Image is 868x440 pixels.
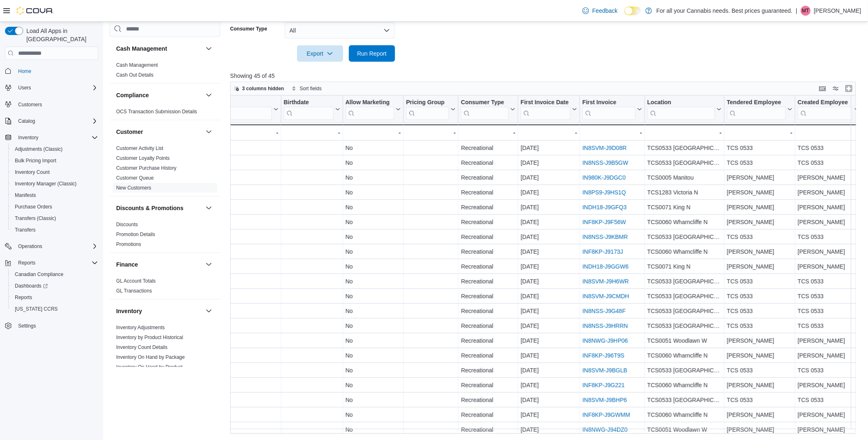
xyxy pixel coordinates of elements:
[345,307,400,316] div: No
[12,190,98,200] span: Manifests
[15,83,98,93] span: Users
[110,220,220,253] div: Discounts & Promotions
[727,262,793,272] div: [PERSON_NAME]
[12,269,67,279] a: Canadian Compliance
[461,232,515,242] div: Recreational
[15,283,48,289] span: Dashboards
[195,128,278,138] div: -
[647,99,715,107] div: Location
[12,281,98,291] span: Dashboards
[15,146,63,152] span: Adjustments (Classic)
[283,99,333,120] div: Birthdate
[647,188,721,198] div: TCS1283 Victoria N
[461,143,515,153] div: Recreational
[15,321,98,331] span: Settings
[5,61,98,353] nav: Complex example
[288,84,325,94] button: Sort fields
[116,145,164,151] a: Customer Activity List
[116,72,154,78] span: Cash Out Details
[15,271,63,278] span: Canadian Compliance
[8,178,101,190] button: Inventory Manager (Classic)
[8,201,101,213] button: Purchase Orders
[521,143,577,153] div: [DATE]
[647,292,721,302] div: TCS0533 [GEOGRAPHIC_DATA]
[110,143,220,196] div: Customer
[12,293,35,302] a: Reports
[647,128,721,138] div: -
[116,278,156,284] a: GL Account Totals
[116,307,142,315] h3: Inventory
[647,307,721,316] div: TCS0533 [GEOGRAPHIC_DATA]
[345,99,394,120] div: Allow Marketing
[2,320,101,332] button: Settings
[798,99,853,107] div: Created Employee
[15,258,98,268] span: Reports
[345,128,400,138] div: -
[15,258,39,268] button: Reports
[116,91,202,99] button: Compliance
[12,144,98,154] span: Adjustments (Classic)
[798,128,859,138] div: -
[116,128,143,136] h3: Customer
[204,90,214,100] button: Compliance
[406,99,449,120] div: Pricing Group
[15,133,42,143] button: Inventory
[15,169,50,176] span: Inventory Count
[15,294,32,301] span: Reports
[345,143,400,153] div: No
[116,260,202,269] button: Finance
[195,99,272,107] div: Email
[345,321,400,331] div: No
[116,260,138,269] h3: Finance
[2,115,101,127] button: Catalog
[8,166,101,178] button: Inventory Count
[798,262,859,272] div: [PERSON_NAME]
[12,202,56,212] a: Purchase Orders
[583,249,623,255] a: INF8KP-J9173J
[345,232,400,242] div: No
[727,307,793,316] div: TCS 0533
[15,321,39,331] a: Settings
[15,227,35,233] span: Transfers
[110,60,220,83] div: Cash Management
[461,173,515,183] div: Recreational
[727,218,793,227] div: [PERSON_NAME]
[116,155,170,161] a: Customer Loyalty Points
[302,45,338,62] span: Export
[18,101,42,108] span: Customers
[345,99,394,107] div: Allow Marketing
[15,83,34,93] button: Users
[583,382,625,389] a: INF8KP-J9G221
[625,7,642,15] input: Dark Mode
[15,192,36,199] span: Manifests
[461,203,515,213] div: Recreational
[345,218,400,227] div: No
[798,188,859,198] div: [PERSON_NAME]
[8,303,101,315] button: [US_STATE] CCRS
[521,232,577,242] div: [DATE]
[345,188,400,198] div: No
[798,247,859,257] div: [PERSON_NAME]
[727,99,786,120] div: Tendered Employee
[12,202,98,212] span: Purchase Orders
[8,190,101,201] button: Manifests
[204,203,214,213] button: Discounts & Promotions
[12,225,39,235] a: Transfers
[583,293,629,300] a: IN8SVM-J9CMDH
[15,133,98,143] span: Inventory
[116,44,202,53] button: Cash Management
[116,278,156,284] span: GL Account Totals
[521,307,577,316] div: [DATE]
[204,127,214,137] button: Customer
[583,279,629,285] a: IN8SVM-J9H6WR
[116,175,154,181] a: Customer Queue
[15,66,35,76] a: Home
[116,128,202,136] button: Customer
[583,219,626,226] a: INF8KP-J9F56W
[12,179,98,189] span: Inventory Manager (Classic)
[12,167,98,177] span: Inventory Count
[461,262,515,272] div: Recreational
[406,99,449,107] div: Pricing Group
[583,128,642,138] div: -
[116,175,154,181] span: Customer Queue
